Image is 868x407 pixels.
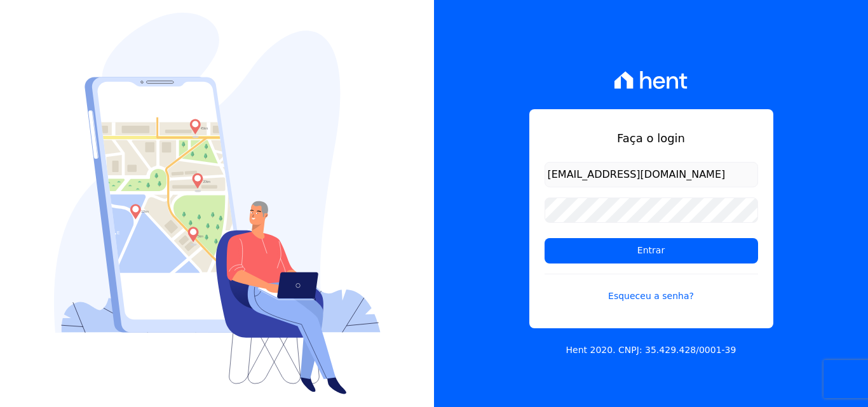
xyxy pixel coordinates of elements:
[566,344,736,357] p: Hent 2020. CNPJ: 35.429.428/0001-39
[545,274,758,303] a: Esqueceu a senha?
[545,162,758,187] input: Email
[545,238,758,264] input: Entrar
[545,130,758,147] h1: Faça o login
[54,13,381,394] img: Login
